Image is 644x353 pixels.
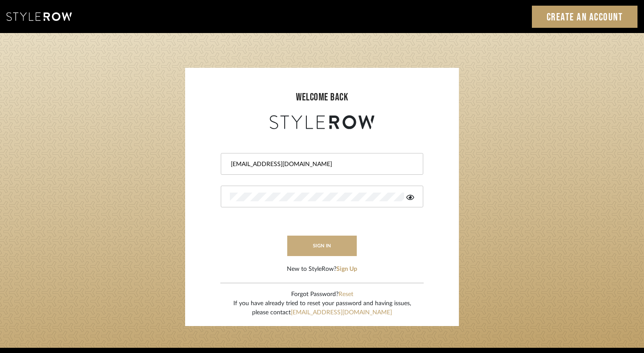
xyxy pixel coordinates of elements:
a: Create an Account [532,6,638,28]
a: [EMAIL_ADDRESS][DOMAIN_NAME] [291,310,392,316]
div: Forgot Password? [233,290,411,299]
input: Email Address [230,160,412,169]
div: welcome back [194,90,450,105]
div: If you have already tried to reset your password and having issues, please contact [233,299,411,317]
button: sign in [287,236,357,256]
div: New to StyleRow? [287,265,357,274]
button: Reset [339,290,353,299]
button: Sign Up [336,265,357,274]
